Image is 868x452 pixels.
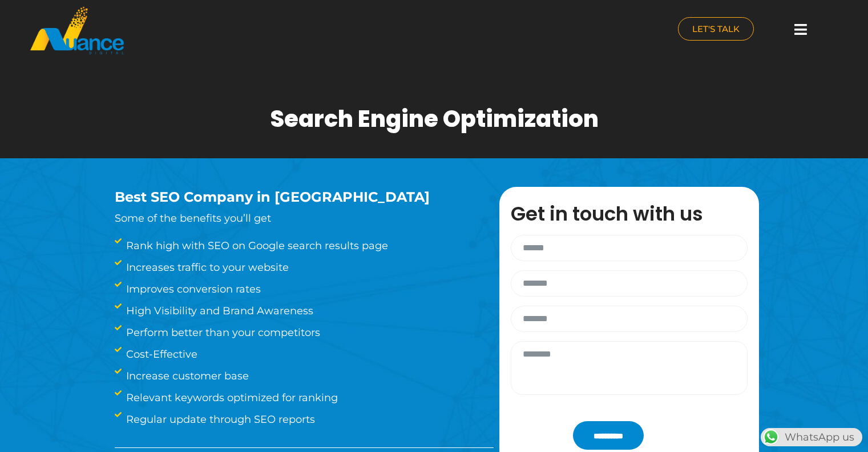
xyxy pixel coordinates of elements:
[761,431,862,443] a: WhatsAppWhatsApp us
[762,428,780,446] img: WhatsApp
[115,189,465,226] div: Some of the benefits you’ll get
[123,281,261,297] span: Improves conversion rates
[692,25,740,33] span: LET'S TALK
[505,235,753,450] form: Contact form
[123,346,197,362] span: Cost-Effective
[123,411,315,427] span: Regular update through SEO reports
[511,204,759,223] h3: Get in touch with us
[123,303,313,319] span: High Visibility and Brand Awareness
[123,259,289,275] span: Increases traffic to your website
[29,6,125,55] img: nuance-qatar_logo
[115,189,465,206] h3: Best SEO Company in [GEOGRAPHIC_DATA]
[270,105,599,133] h1: Search Engine Optimization
[761,428,862,446] div: WhatsApp us
[678,17,754,41] a: LET'S TALK
[123,238,388,254] span: Rank high with SEO on Google search results page
[123,390,338,406] span: Relevant keywords optimized for ranking
[123,325,320,341] span: Perform better than your competitors
[123,368,249,384] span: Increase customer base
[29,6,429,55] a: nuance-qatar_logo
